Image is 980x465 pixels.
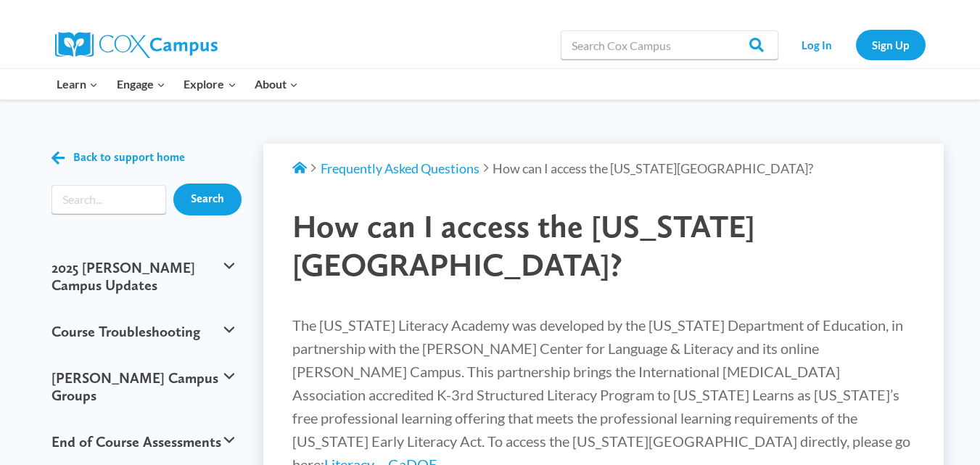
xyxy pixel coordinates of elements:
span: Explore [184,75,236,94]
button: End of Course Assessments [44,419,242,465]
span: About [255,75,298,94]
button: 2025 [PERSON_NAME] Campus Updates [44,244,242,308]
span: How can I access the [US_STATE][GEOGRAPHIC_DATA]? [493,160,813,176]
button: [PERSON_NAME] Campus Groups [44,355,242,419]
a: Support Home [292,160,307,176]
img: Cox Campus [55,32,218,58]
a: Frequently Asked Questions [321,160,479,176]
input: Search Cox Campus [561,30,778,59]
a: Log In [786,30,849,59]
span: Learn [57,75,98,94]
button: Course Troubleshooting [44,308,242,355]
span: Back to support home [73,151,185,165]
nav: Secondary Navigation [786,30,926,59]
span: Engage [117,75,165,94]
span: How can I access the [US_STATE][GEOGRAPHIC_DATA]? [292,207,755,284]
nav: Primary Navigation [48,69,308,99]
input: Search [173,184,242,215]
a: Back to support home [52,147,185,168]
form: Search form [52,185,167,214]
a: Sign Up [856,30,926,59]
input: Search input [52,185,167,214]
